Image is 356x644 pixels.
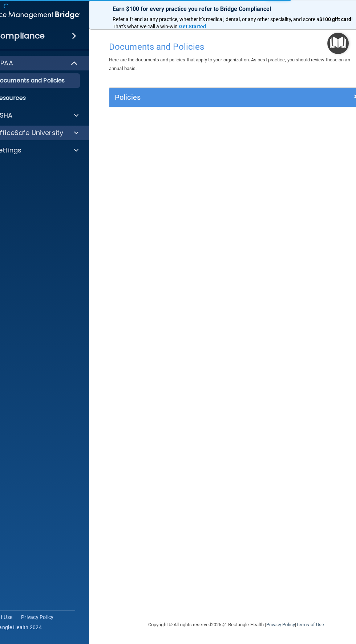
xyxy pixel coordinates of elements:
[113,16,354,29] span: ! That's what we call a win-win.
[115,93,294,101] h5: Policies
[21,614,54,621] a: Privacy Policy
[179,24,207,29] a: Get Started
[319,16,351,22] strong: $100 gift card
[179,24,206,29] strong: Get Started
[266,622,295,627] a: Privacy Policy
[109,57,350,71] span: Here are the documents and policies that apply to your organization. As best practice, you should...
[327,33,349,54] button: Open Resource Center
[296,622,324,627] a: Terms of Use
[113,16,319,22] span: Refer a friend at any practice, whether it's medical, dental, or any other speciality, and score a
